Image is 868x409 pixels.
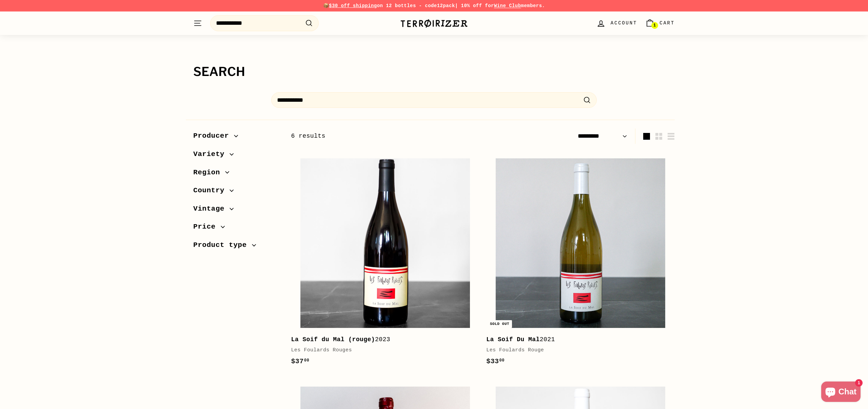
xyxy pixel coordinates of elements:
h1: Search [193,65,675,79]
a: Sold out La Soif Du Mal2021Les Foulards Rouge [486,149,675,374]
b: La Soif Du Mal [486,336,540,343]
div: 2023 [291,335,473,345]
button: Region [193,165,280,183]
div: Les Foulards Rouges [291,346,473,354]
button: Country [193,183,280,201]
span: Vintage [193,203,230,215]
span: Product type [193,239,252,251]
span: $37 [291,357,309,365]
sup: 00 [304,358,309,363]
span: Price [193,221,221,233]
span: $33 [486,357,505,365]
div: Les Foulards Rouge [486,346,668,354]
sup: 00 [499,358,505,363]
div: 6 results [291,131,483,141]
button: Product type [193,238,280,256]
a: Wine Club [494,3,521,8]
span: Region [193,167,225,178]
span: $30 off shipping [329,3,377,8]
button: Vintage [193,201,280,220]
a: La Soif du Mal (rouge)2023Les Foulards Rouges [291,149,479,374]
button: Producer [193,129,280,147]
b: La Soif du Mal (rouge) [291,336,375,343]
span: 1 [653,23,656,28]
span: Account [611,19,637,27]
span: Variety [193,149,230,160]
div: Sold out [487,320,512,328]
a: Cart [641,13,679,33]
span: Cart [659,19,675,27]
div: 2021 [486,335,668,345]
inbox-online-store-chat: Shopify online store chat [819,382,863,404]
span: Producer [193,130,234,142]
button: Variety [193,147,280,165]
strong: 12pack [437,3,455,8]
a: Account [592,13,641,33]
p: 📦 on 12 bottles - code | 10% off for members. [193,2,675,9]
button: Price [193,219,280,238]
span: Country [193,185,230,196]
